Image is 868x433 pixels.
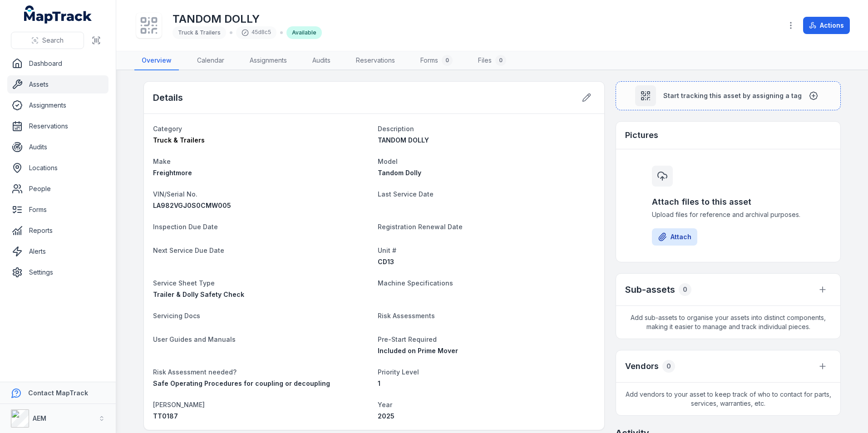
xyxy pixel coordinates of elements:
[242,51,294,70] a: Assignments
[7,138,108,156] a: Audits
[153,368,237,376] span: Risk Assessment needed?
[378,136,429,144] span: TANDOM DOLLY
[153,412,178,420] span: TT0187
[495,55,506,66] div: 0
[652,210,804,219] span: Upload files for reference and archival purposes.
[7,54,108,73] a: Dashboard
[378,258,394,266] span: CD13
[153,279,215,287] span: Service Sheet Type
[663,91,802,100] span: Start tracking this asset by assigning a tag
[7,180,108,198] a: People
[616,306,840,339] span: Add sub-assets to organise your assets into distinct components, making it easier to manage and t...
[153,190,197,198] span: VIN/Serial No.
[378,169,421,177] span: Tandom Dolly
[413,51,460,70] a: Forms0
[7,242,108,261] a: Alerts
[286,26,322,39] div: Available
[153,157,171,165] span: Make
[305,51,338,70] a: Audits
[378,279,453,287] span: Machine Specifications
[153,136,205,144] span: Truck & Trailers
[652,196,804,208] h3: Attach files to this asset
[616,383,840,415] span: Add vendors to your asset to keep track of who to contact for parts, services, warranties, etc.
[153,246,224,254] span: Next Service Due Date
[679,283,691,296] div: 0
[652,228,697,246] button: Attach
[7,96,108,114] a: Assignments
[616,81,841,110] button: Start tracking this asset by assigning a tag
[153,91,183,104] h2: Details
[625,360,659,373] h3: Vendors
[7,263,108,281] a: Settings
[378,335,437,343] span: Pre-Start Required
[24,5,92,24] a: MapTrack
[378,246,396,254] span: Unit #
[178,29,221,36] span: Truck & Trailers
[33,414,46,422] strong: AEM
[7,117,108,135] a: Reservations
[153,202,231,209] span: LA982VGJ0S0CMW005
[11,32,84,49] button: Search
[153,335,236,343] span: User Guides and Manuals
[7,75,108,93] a: Assets
[7,159,108,177] a: Locations
[7,221,108,240] a: Reports
[378,347,458,354] span: Included on Prime Mover
[471,51,513,70] a: Files0
[378,412,395,420] span: 2025
[803,17,850,34] button: Actions
[153,312,200,320] span: Servicing Docs
[378,368,419,376] span: Priority Level
[7,201,108,219] a: Forms
[378,223,463,231] span: Registration Renewal Date
[378,190,434,198] span: Last Service Date
[378,312,435,320] span: Risk Assessments
[153,290,244,298] span: Trailer & Dolly Safety Check
[378,379,380,387] span: 1
[625,283,675,296] h2: Sub-assets
[662,360,675,373] div: 0
[442,55,453,66] div: 0
[378,125,414,133] span: Description
[153,169,192,177] span: Freightmore
[378,401,392,408] span: Year
[153,223,218,231] span: Inspection Due Date
[153,401,205,408] span: [PERSON_NAME]
[153,379,330,387] span: Safe Operating Procedures for coupling or decoupling
[378,157,398,165] span: Model
[349,51,402,70] a: Reservations
[153,125,182,133] span: Category
[173,12,322,26] h1: TANDOM DOLLY
[190,51,232,70] a: Calendar
[625,129,658,142] h3: Pictures
[134,51,179,70] a: Overview
[42,36,64,45] span: Search
[28,389,88,397] strong: Contact MapTrack
[236,26,276,39] div: 45d8c5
